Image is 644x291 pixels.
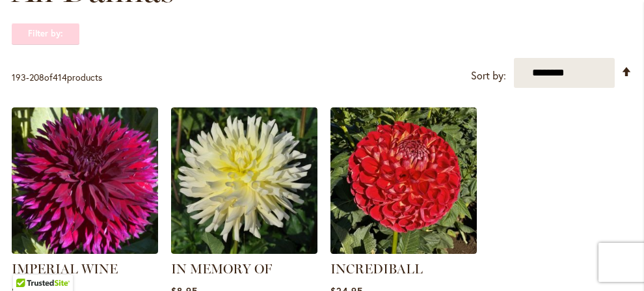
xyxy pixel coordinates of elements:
a: IN MEMORY OF [171,261,272,277]
a: IN MEMORY OF [171,244,317,256]
strong: Filter by: [12,23,79,45]
span: 193 [12,71,26,83]
span: 208 [29,71,44,83]
iframe: Launch Accessibility Center [10,245,46,281]
img: Incrediball [330,107,477,254]
a: IMPERIAL WINE [12,244,158,256]
a: INCREDIBALL [330,261,423,277]
p: - of products [12,67,102,88]
label: Sort by: [471,64,506,88]
img: IN MEMORY OF [171,107,317,254]
a: Incrediball [330,244,477,256]
a: IMPERIAL WINE [12,261,118,277]
img: IMPERIAL WINE [12,107,158,254]
span: 414 [53,71,67,83]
